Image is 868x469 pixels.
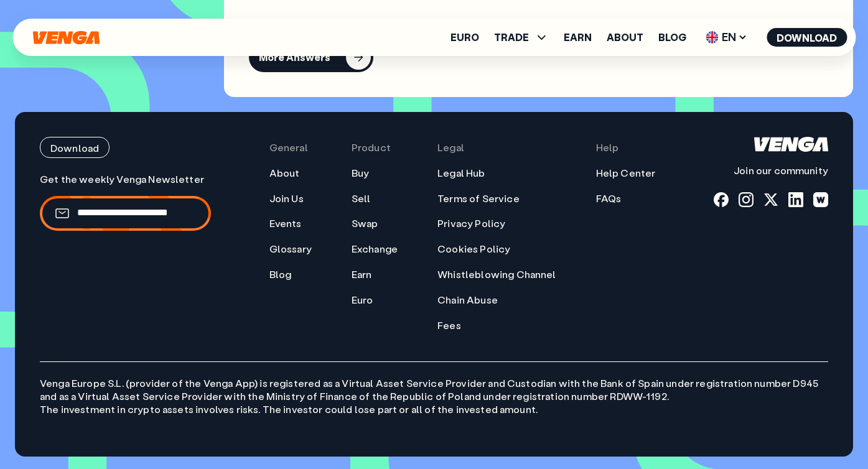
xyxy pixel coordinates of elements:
a: x [763,192,778,207]
a: Earn [564,32,592,42]
a: Exchange [352,243,398,256]
div: More Answers [259,51,330,63]
a: fb [714,192,729,207]
span: EN [701,27,752,47]
a: Join Us [269,192,304,205]
a: Whistleblowing Channel [437,268,556,281]
a: instagram [739,192,754,207]
a: Legal Hub [437,167,485,180]
a: Chain Abuse [437,294,498,307]
a: Blog [269,268,292,281]
a: linkedin [788,192,803,207]
a: FAQs [596,192,622,205]
a: Privacy Policy [437,217,505,230]
a: Fees [437,319,461,332]
a: Blog [658,32,686,42]
a: Earn [352,268,372,281]
p: Join our community [714,164,828,177]
img: flag-uk [706,31,718,44]
svg: Home [31,30,101,45]
button: Download [40,137,110,158]
a: Swap [352,217,378,230]
span: Legal [437,141,464,154]
span: Product [352,141,391,154]
span: TRADE [494,32,529,42]
span: TRADE [494,30,549,45]
a: Buy [352,167,369,180]
span: Help [596,141,619,154]
p: Get the weekly Venga Newsletter [40,173,211,186]
a: Sell [352,192,371,205]
span: General [269,141,308,154]
a: warpcast [813,192,828,207]
a: Download [40,137,211,158]
a: Help Center [596,167,656,180]
a: About [269,167,300,180]
a: Terms of Service [437,192,520,205]
button: More Answers [249,42,373,72]
a: Events [269,217,302,230]
a: Euro [352,294,373,307]
p: Venga Europe S.L. (provider of the Venga App) is registered as a Virtual Asset Service Provider a... [40,361,828,416]
a: Glossary [269,243,312,256]
svg: Home [754,137,828,152]
a: About [607,32,643,42]
a: Euro [450,32,479,42]
a: Cookies Policy [437,243,510,256]
button: Download [767,28,847,47]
